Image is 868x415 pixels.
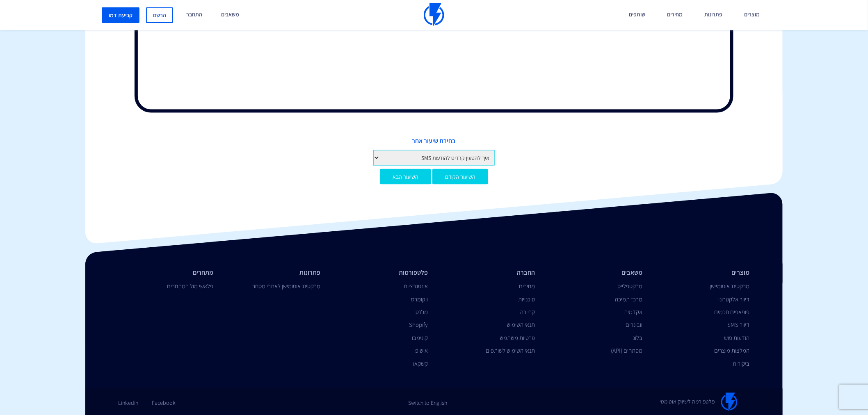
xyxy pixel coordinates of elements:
a: בלוג [633,334,642,342]
a: אישופ [415,347,428,355]
a: מרכז תמיכה [615,296,642,303]
a: מרקטינג אוטומיישן [710,283,750,290]
a: מג'נטו [414,308,428,316]
li: החברה [440,269,535,278]
a: Linkedin [118,393,138,407]
a: המלצות מוצרים [715,347,750,355]
a: מחירים [519,283,535,290]
a: וובינרים [626,321,642,329]
a: Shopify [409,321,428,329]
a: הרשם [146,7,173,23]
span: בחירת שיעור אחר [91,137,777,146]
a: הודעות פוש [724,334,750,342]
a: ביקורות [733,360,750,368]
a: Facebook [152,393,176,407]
a: אקדמיה [624,308,642,316]
a: פרטיות משתמש [500,334,535,342]
li: פתרונות [226,269,321,278]
a: ווקומרס [411,296,428,303]
a: פלטפורמה לשיווק אוטומטי [660,393,738,412]
a: דיוור אלקטרוני [719,296,750,303]
li: פלטפורמות [333,269,428,278]
a: תנאי השימוש לשותפים [486,347,535,355]
li: מוצרים [655,269,750,278]
li: משאבים [548,269,643,278]
a: קונימבו [412,334,428,342]
li: מתחרים [118,269,213,278]
a: סוכנויות [519,296,535,303]
a: מרקטינג אוטומישן לאתרי מסחר [252,283,320,290]
a: פופאפים חכמים [715,308,750,316]
a: Switch to English [409,393,448,407]
a: אינטגרציות [404,283,428,290]
a: מרקטפלייס [617,283,642,290]
a: דיוור SMS [728,321,750,329]
a: מפתחים (API) [611,347,642,355]
a: קריירה [521,308,535,316]
img: Flashy [721,393,738,412]
a: פלאשי מול המתחרים [167,283,213,290]
a: קביעת דמו [102,7,139,23]
a: השיעור הקודם [432,169,488,185]
a: השיעור הבא [380,169,431,185]
a: תנאי השימוש [507,321,535,329]
a: קשקאו [413,360,428,368]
